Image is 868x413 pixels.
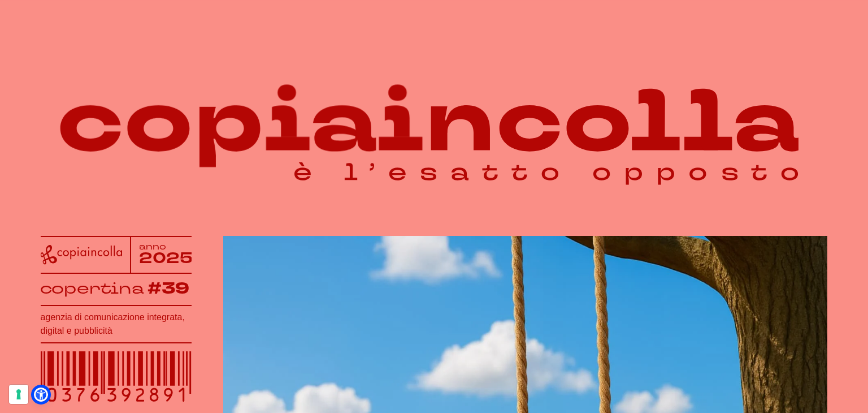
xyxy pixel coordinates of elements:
[9,385,28,404] button: Le tue preferenze relative al consenso per le tecnologie di tracciamento
[148,277,190,300] tspan: #39
[41,311,192,338] h1: agenzia di comunicazione integrata, digital e pubblicità
[139,248,193,269] tspan: 2025
[139,242,166,252] tspan: anno
[40,278,145,298] tspan: copertina
[34,388,48,402] a: Open Accessibility Menu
